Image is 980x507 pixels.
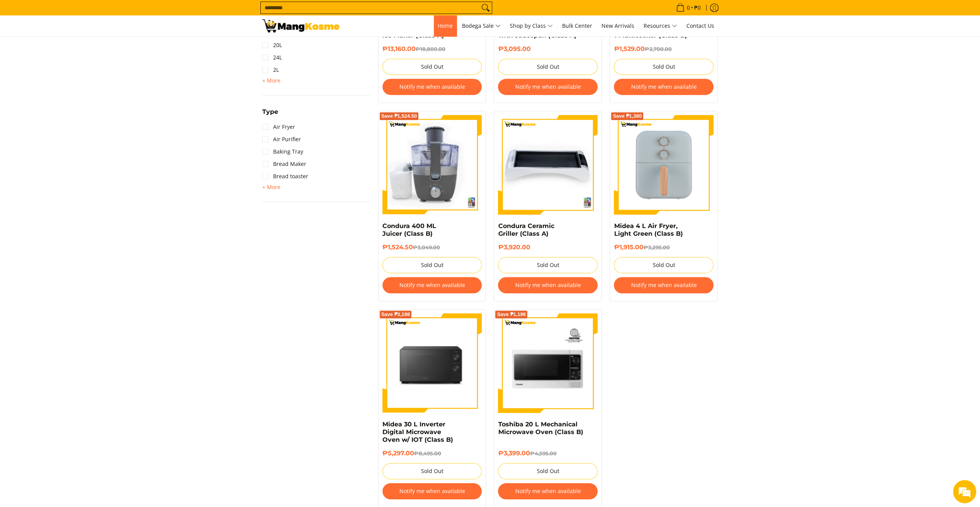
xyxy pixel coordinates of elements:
a: Midea 30 L Inverter Digital Microwave Oven w/ IOT (Class B) [382,421,453,443]
span: We are offline. Please leave us a message. [16,97,135,175]
a: Air Fryer [262,121,295,133]
span: Bodega Sale [462,21,501,31]
a: Bread toaster [262,170,308,183]
del: ₱3,295.00 [643,244,669,250]
a: 24L [262,51,282,64]
span: + More [262,78,280,84]
div: Leave a message [40,43,130,53]
a: Midea 4 L Air Fryer, Light Green (Class B) [614,222,683,237]
span: Bulk Center [562,22,592,29]
button: Notify me when available [614,79,713,95]
a: 20L [262,39,282,51]
h6: ₱3,920.00 [498,243,598,251]
del: ₱2,700.00 [644,46,671,52]
del: ₱3,049.00 [413,244,440,250]
span: New Arrivals [601,22,634,29]
button: Sold Out [498,59,598,75]
span: Shop by Class [510,21,553,31]
textarea: Type your message and click 'Submit' [4,211,147,238]
a: Condura Large Capacity Ice Maker (Class A) [382,24,461,39]
span: Save ₱3,198 [381,312,410,317]
a: 2L [262,64,279,76]
h6: ₱3,399.00 [498,450,598,457]
nav: Main Menu [347,15,718,36]
button: Notify me when available [498,79,598,95]
span: Save ₱1,380 [613,114,642,118]
summary: Open [262,76,280,85]
del: ₱8,495.00 [414,450,441,456]
button: Sold Out [614,257,713,273]
a: Condura Smokeless Griller with saucepan (Class A) [498,24,584,39]
a: New Arrivals [598,15,638,36]
a: Air Purifier [262,133,301,145]
button: Search [479,2,492,14]
del: ₱18,800.00 [416,46,445,52]
span: ₱0 [693,5,702,10]
a: Shop by Class [506,15,557,36]
em: Submit [113,238,140,248]
button: Sold Out [498,463,598,479]
a: Toshiba 20 L Mechanical Microwave Oven (Class B) [498,421,583,436]
button: Notify me when available [382,483,482,499]
button: Sold Out [382,59,482,75]
button: Sold Out [498,257,598,273]
button: Notify me when available [614,277,713,293]
button: Notify me when available [498,483,598,499]
span: • [674,3,703,12]
button: Sold Out [382,257,482,273]
span: Resources [644,21,677,31]
span: 0 [686,5,691,10]
h6: ₱5,297.00 [382,450,482,457]
span: Home [438,22,453,29]
button: Notify me when available [382,277,482,293]
a: Bodega Sale [458,15,504,36]
img: Midea 30 L Inverter Digital Microwave Oven w/ IOT (Class B) [382,313,482,413]
a: Bulk Center [558,15,596,36]
img: Midea 4 L Air Fryer, Light Green (Class B) [614,115,713,215]
span: Type [262,109,278,115]
button: Notify me when available [498,277,598,293]
button: Sold Out [382,463,482,479]
div: Minimize live chat window [127,4,145,22]
a: Condura 400 ML Juicer (Class B) [382,222,436,237]
a: Resources [640,15,681,36]
summary: Open [262,183,280,192]
a: Condura Ceramic Griller (Class A) [498,222,554,237]
h6: ₱1,524.50 [382,243,482,251]
a: Baking Tray [262,145,303,158]
img: Small Appliances l Mang Kosme: Home Appliances Warehouse Sale | Page 4 [262,19,340,32]
span: Save ₱1,524.50 [381,114,417,118]
a: Contact Us [683,15,718,36]
a: Kelvinator 2.5L 2-in-1 Multicooker (Class B) [614,24,687,39]
h6: ₱1,915.00 [614,243,713,251]
a: Home [434,15,457,36]
img: condura-ceramic-griller-full-view-mang-kosme [498,115,598,215]
span: Contact Us [686,22,714,29]
button: Sold Out [614,59,713,75]
span: Save ₱1,196 [497,312,526,317]
img: Toshiba 20 L Mechanical Microwave Oven (Class B) [498,313,598,413]
button: Notify me when available [382,79,482,95]
del: ₱4,595.00 [530,450,556,456]
h6: ₱1,529.00 [614,45,713,53]
h6: ₱3,095.00 [498,45,598,53]
img: Condura 400 ML Juicer (Class B) [382,115,482,215]
a: Bread Maker [262,158,306,170]
span: + More [262,184,280,190]
summary: Open [262,109,278,121]
h6: ₱13,160.00 [382,45,482,53]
